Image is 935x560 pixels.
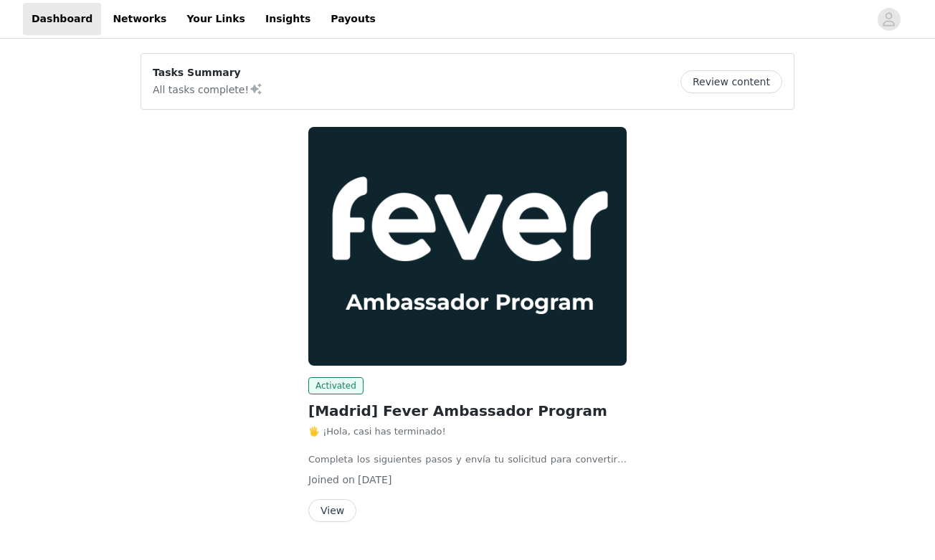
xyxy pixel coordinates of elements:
a: Insights [257,3,319,35]
a: Dashboard [23,3,101,35]
h2: [Madrid] Fever Ambassador Program [308,400,627,422]
a: View [308,506,356,516]
button: View [308,499,356,522]
div: avatar [882,8,896,31]
span: [DATE] [358,474,391,485]
p: Completa los siguientes pasos y envía tu solicitud para convertirte en Fever Ambassador (3 minuto... [308,452,627,467]
span: Joined on [308,474,355,485]
p: All tasks complete! [153,80,263,98]
a: Networks [104,3,175,35]
img: Fever Ambassadors [308,127,627,366]
a: Payouts [322,3,384,35]
p: Tasks Summary [153,65,263,80]
a: Your Links [178,3,254,35]
span: Activated [308,377,364,394]
p: 🖐️ ¡Hola, casi has terminado! [308,424,627,439]
button: Review content [680,70,782,93]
